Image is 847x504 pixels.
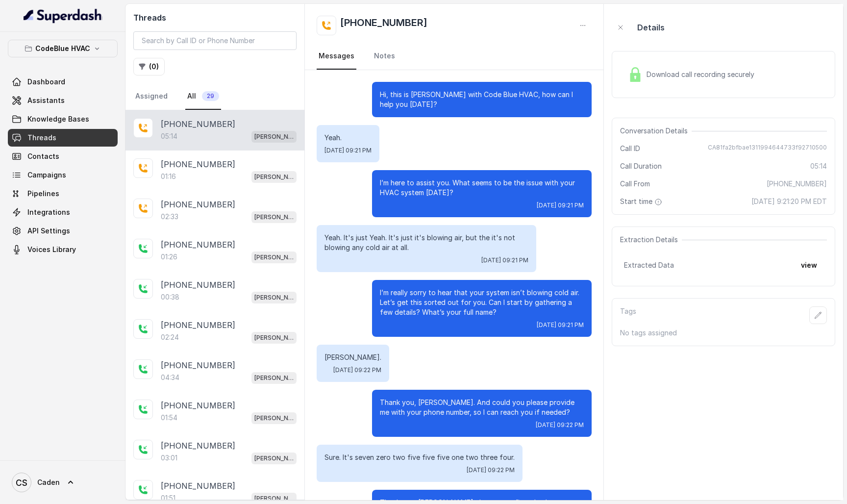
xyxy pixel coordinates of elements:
p: [PERSON_NAME] [254,212,294,222]
input: Search by Call ID or Phone Number [133,31,297,50]
span: Extraction Details [620,235,682,245]
p: [PHONE_NUMBER] [161,480,235,492]
p: Sure. It's seven zero two five five five one two three four. [324,453,515,462]
span: API Settings [27,226,70,236]
a: Assistants [8,92,118,109]
span: [DATE] 09:21 PM [481,256,528,264]
p: I’m really sorry to hear that your system isn’t blowing cold air. Let’s get this sorted out for y... [380,288,584,317]
span: Knowledge Bases [27,114,89,124]
a: Threads [8,129,118,147]
p: [PHONE_NUMBER] [161,239,235,251]
p: [PERSON_NAME] [254,293,294,302]
a: All29 [185,83,221,110]
nav: Tabs [317,43,592,70]
p: 01:51 [161,493,175,503]
p: Hi, this is [PERSON_NAME] with Code Blue HVAC, how can I help you [DATE]? [380,90,584,109]
h2: [PHONE_NUMBER] [340,16,427,35]
p: Details [637,22,665,33]
span: 29 [202,91,219,101]
a: Voices Library [8,241,118,258]
a: Assigned [133,83,170,110]
a: Integrations [8,203,118,221]
span: [DATE] 09:22 PM [536,421,584,429]
a: Knowledge Bases [8,110,118,128]
p: Thank you, [PERSON_NAME]. And could you please provide me with your phone number, so I can reach ... [380,398,584,417]
p: [PERSON_NAME] [254,494,294,504]
p: 02:33 [161,212,178,222]
nav: Tabs [133,83,297,110]
span: Campaigns [27,170,66,180]
p: [PHONE_NUMBER] [161,359,235,371]
p: [PERSON_NAME] [254,333,294,343]
p: [PHONE_NUMBER] [161,400,235,411]
span: [DATE] 09:21 PM [537,202,584,209]
a: Messages [317,43,356,70]
button: (0) [133,58,165,76]
p: [PERSON_NAME] [254,373,294,383]
button: view [795,256,823,274]
p: [PERSON_NAME] [254,454,294,463]
a: Pipelines [8,185,118,202]
span: Dashboard [27,77,65,87]
p: I’m here to assist you. What seems to be the issue with your HVAC system [DATE]? [380,178,584,198]
span: Download call recording securely [647,70,758,79]
a: Caden [8,469,118,496]
text: CS [16,478,27,488]
p: 01:54 [161,413,177,423]
p: 03:01 [161,453,177,463]
p: [PERSON_NAME] [254,413,294,423]
a: Contacts [8,148,118,165]
span: [DATE] 09:21 PM [537,321,584,329]
p: [PHONE_NUMBER] [161,199,235,210]
span: Voices Library [27,245,76,254]
a: Campaigns [8,166,118,184]
span: Integrations [27,207,70,217]
p: Tags [620,306,636,324]
p: 04:34 [161,373,179,382]
span: 05:14 [810,161,827,171]
p: No tags assigned [620,328,827,338]
p: [PHONE_NUMBER] [161,158,235,170]
a: Notes [372,43,397,70]
span: Conversation Details [620,126,692,136]
span: Caden [37,478,60,487]
span: Pipelines [27,189,59,199]
img: light.svg [24,8,102,24]
span: Threads [27,133,56,143]
p: Yeah. It's just Yeah. It's just it's blowing air, but the it's not blowing any cold air at all. [324,233,528,252]
h2: Threads [133,12,297,24]
p: [PERSON_NAME] [254,172,294,182]
p: 01:26 [161,252,177,262]
p: CodeBlue HVAC [35,43,90,54]
a: API Settings [8,222,118,240]
span: Call From [620,179,650,189]
p: [PERSON_NAME] [254,132,294,142]
a: Dashboard [8,73,118,91]
span: CA81fa2bfbae1311994644733f92710500 [708,144,827,153]
button: CodeBlue HVAC [8,40,118,57]
p: [PHONE_NUMBER] [161,440,235,452]
span: [DATE] 09:21 PM [324,147,372,154]
span: Extracted Data [624,260,674,270]
p: 02:24 [161,332,179,342]
p: [PERSON_NAME] [254,252,294,262]
p: 00:38 [161,292,179,302]
span: [PHONE_NUMBER] [767,179,827,189]
span: Start time [620,197,664,206]
p: Yeah. [324,133,372,143]
p: [PHONE_NUMBER] [161,279,235,291]
p: [PHONE_NUMBER] [161,118,235,130]
p: 05:14 [161,131,177,141]
span: [DATE] 9:21:20 PM EDT [751,197,827,206]
span: Call Duration [620,161,662,171]
img: Lock Icon [628,67,643,82]
p: [PERSON_NAME]. [324,353,381,362]
p: 01:16 [161,172,176,181]
span: [DATE] 09:22 PM [467,466,515,474]
span: Contacts [27,151,59,161]
span: [DATE] 09:22 PM [333,366,381,374]
span: Assistants [27,96,65,105]
span: Call ID [620,144,640,153]
p: [PHONE_NUMBER] [161,319,235,331]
